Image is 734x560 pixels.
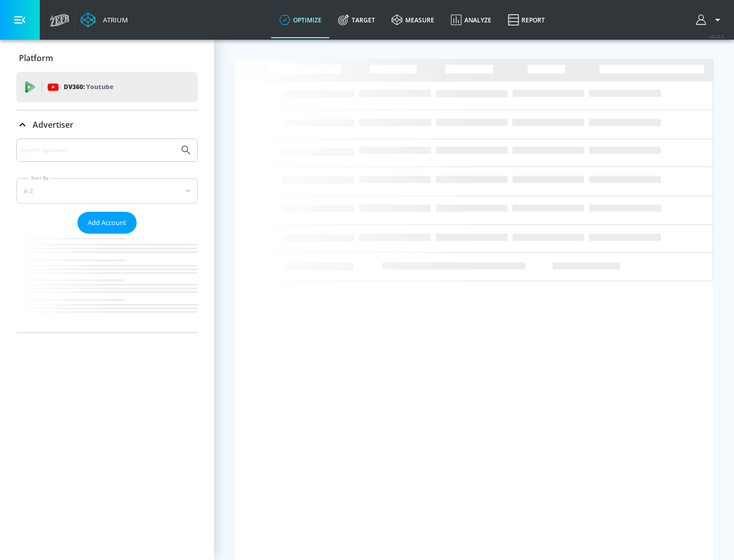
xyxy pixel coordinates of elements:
[330,2,383,38] a: Target
[33,119,73,130] p: Advertiser
[442,2,500,38] a: Analyze
[271,2,330,38] a: optimize
[88,217,126,229] span: Add Account
[16,178,198,204] div: A-Z
[64,81,113,93] p: DV360:
[29,175,51,181] label: Sort By
[20,144,175,157] input: Search by name
[81,12,128,27] a: Atrium
[19,52,53,64] p: Platform
[16,138,198,332] div: Advertiser
[99,15,128,24] div: Atrium
[16,72,198,102] div: DV360: Youtube
[710,34,724,39] span: v 4.22.2
[86,81,113,92] p: Youtube
[500,2,553,38] a: Report
[77,212,137,234] button: Add Account
[16,110,198,139] div: Advertiser
[383,2,442,38] a: measure
[16,44,198,72] div: Platform
[16,234,198,332] nav: list of Advertiser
